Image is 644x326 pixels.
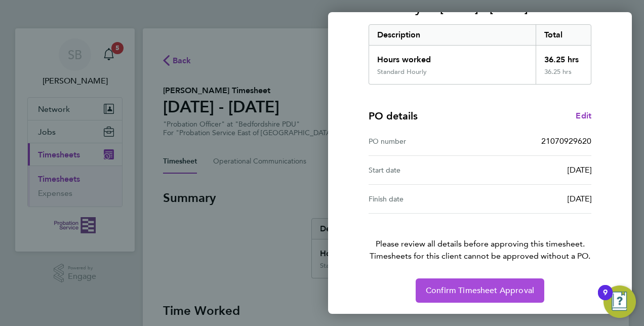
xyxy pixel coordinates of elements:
[576,111,591,120] span: Edit
[369,25,536,45] div: Description
[369,46,536,68] div: Hours worked
[480,193,591,205] div: [DATE]
[576,110,591,122] a: Edit
[369,164,480,176] div: Start date
[369,135,480,147] div: PO number
[369,193,480,205] div: Finish date
[426,286,534,296] span: Confirm Timesheet Approval
[356,214,603,262] p: Please review all details before approving this timesheet.
[480,164,591,176] div: [DATE]
[536,25,591,45] div: Total
[603,286,636,318] button: Open Resource Center, 9 new notifications
[536,46,591,68] div: 36.25 hrs
[369,109,418,123] h4: PO details
[536,68,591,84] div: 36.25 hrs
[603,293,608,306] div: 9
[541,136,591,146] span: 21070929620
[369,24,591,85] div: Summary of 22 - 28 Sep 2025
[356,250,603,262] span: Timesheets for this client cannot be approved without a PO.
[377,68,427,76] div: Standard Hourly
[416,278,544,303] button: Confirm Timesheet Approval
